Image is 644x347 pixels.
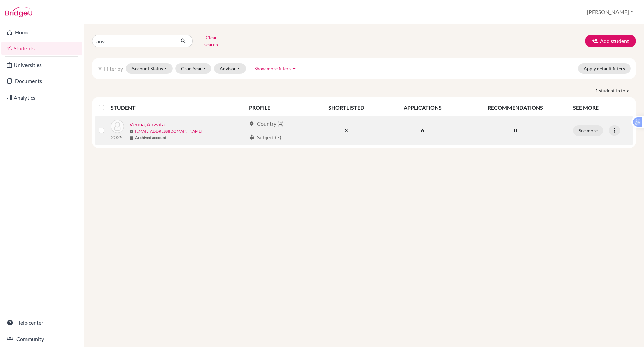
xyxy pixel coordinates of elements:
b: Archived account [135,134,167,141]
strong: 1 [595,87,599,94]
button: [PERSON_NAME] [584,6,636,18]
button: See more [573,125,603,136]
span: inventory_2 [129,136,133,140]
th: APPLICATIONS [383,100,462,116]
th: STUDENT [111,100,245,116]
a: Analytics [1,91,82,104]
a: Documents [1,74,82,88]
a: Community [1,332,82,346]
th: SHORTLISTED [309,100,383,116]
a: Verma, Anvvita [129,120,165,128]
span: location_on [249,121,254,126]
img: Verma, Anvvita [111,120,124,133]
button: Add student [585,35,636,47]
button: Clear search [193,32,230,50]
span: mail [129,130,133,134]
a: Students [1,42,82,55]
button: Advisor [214,63,246,74]
img: Bridge-U [5,7,32,17]
span: Filter by [104,65,123,72]
a: [EMAIL_ADDRESS][DOMAIN_NAME] [135,128,202,134]
th: SEE MORE [569,100,633,116]
button: Account Status [126,63,173,74]
button: Apply default filters [578,63,631,74]
td: 6 [383,116,462,145]
div: Subject (7) [249,133,281,141]
th: RECOMMENDATIONS [462,100,569,116]
p: 0 [466,126,565,134]
a: Universities [1,58,82,72]
span: student in total [599,87,636,94]
div: Country (4) [249,120,284,128]
button: Grad Year [175,63,212,74]
a: Home [1,26,82,39]
th: PROFILE [245,100,309,116]
button: Show more filtersarrow_drop_up [249,63,303,74]
td: 3 [309,116,383,145]
i: arrow_drop_up [291,65,298,72]
input: Find student by name... [92,35,175,47]
i: filter_list [97,66,103,71]
span: local_library [249,134,254,140]
span: Show more filters [254,66,291,71]
a: Help center [1,316,82,330]
p: 2025 [111,133,124,141]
